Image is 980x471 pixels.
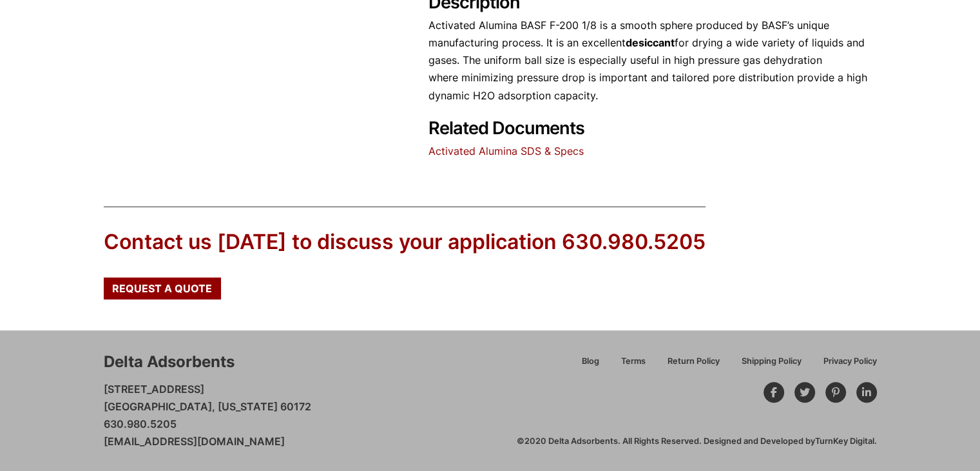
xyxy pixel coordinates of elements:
[812,354,877,377] a: Privacy Policy
[582,357,599,366] span: Blog
[112,283,212,294] span: Request a Quote
[815,436,874,446] a: TurnKey Digital
[104,228,706,257] div: Contact us [DATE] to discuss your application 630.980.5205
[428,145,584,157] a: Activated Alumina SDS & Specs
[428,17,877,105] p: Activated Alumina BASF F-200 1/8 is a smooth sphere produced by BASF’s unique manufacturing proce...
[668,357,720,366] span: Return Policy
[823,357,877,366] span: Privacy Policy
[104,435,285,448] a: [EMAIL_ADDRESS][DOMAIN_NAME]
[571,354,610,377] a: Blog
[621,357,646,366] span: Terms
[742,357,802,366] span: Shipping Policy
[517,436,877,447] div: ©2020 Delta Adsorbents. All Rights Reserved. Designed and Developed by .
[104,381,311,451] p: [STREET_ADDRESS] [GEOGRAPHIC_DATA], [US_STATE] 60172 630.980.5205
[626,36,675,49] strong: desiccant
[104,277,221,299] a: Request a Quote
[610,354,657,377] a: Terms
[731,354,812,377] a: Shipping Policy
[657,354,731,377] a: Return Policy
[104,351,235,373] div: Delta Adsorbents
